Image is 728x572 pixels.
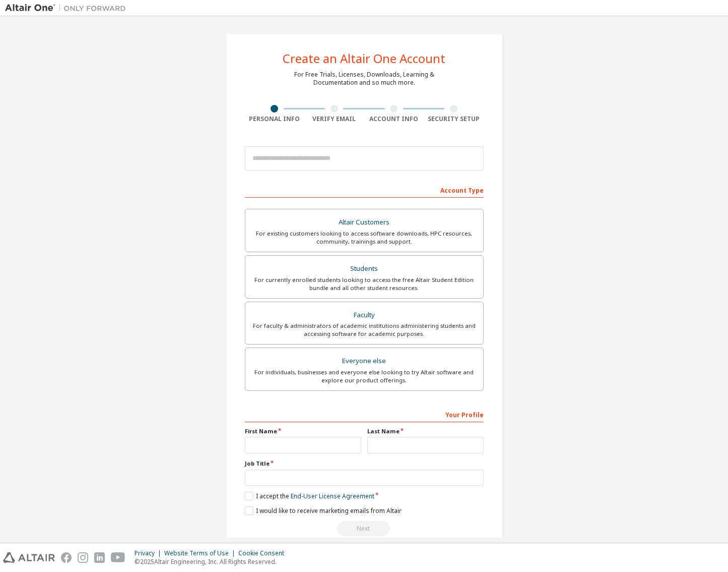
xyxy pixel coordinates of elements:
div: Verify Email [304,115,364,123]
img: facebook.svg [61,552,72,563]
div: Your Profile [245,406,484,422]
div: Security Setup [424,115,484,123]
div: Create an Altair One Account [283,52,445,65]
label: Last Name [367,427,484,435]
img: youtube.svg [111,552,125,563]
div: For faculty & administrators of academic institutions administering students and accessing softwa... [251,322,477,338]
label: First Name [245,427,361,435]
div: Account Type [245,182,484,198]
label: Job Title [245,460,484,468]
div: Everyone else [251,354,477,368]
div: Faculty [251,308,477,322]
img: linkedin.svg [94,552,105,563]
div: For Free Trials, Licenses, Downloads, Learning & Documentation and so much more. [294,71,434,87]
img: altair_logo.svg [3,552,55,563]
div: Website Terms of Use [164,549,238,557]
div: For currently enrolled students looking to access the free Altair Student Edition bundle and all ... [251,276,477,292]
div: For existing customers looking to access software downloads, HPC resources, community, trainings ... [251,230,477,246]
div: Students [251,262,477,276]
img: Altair One [5,3,131,13]
div: Privacy [135,549,164,557]
div: Altair Customers [251,215,477,230]
img: instagram.svg [78,552,88,563]
label: I would like to receive marketing emails from Altair [245,506,402,515]
label: I accept the [245,492,374,500]
div: Personal Info [245,115,305,123]
div: Account Info [364,115,424,123]
a: End-User License Agreement [291,492,374,500]
div: Cookie Consent [238,549,290,557]
div: For individuals, businesses and everyone else looking to try Altair software and explore our prod... [251,368,477,384]
div: Read and acccept EULA to continue [245,521,484,536]
p: © 2025 Altair Engineering, Inc. All Rights Reserved. [135,557,290,566]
